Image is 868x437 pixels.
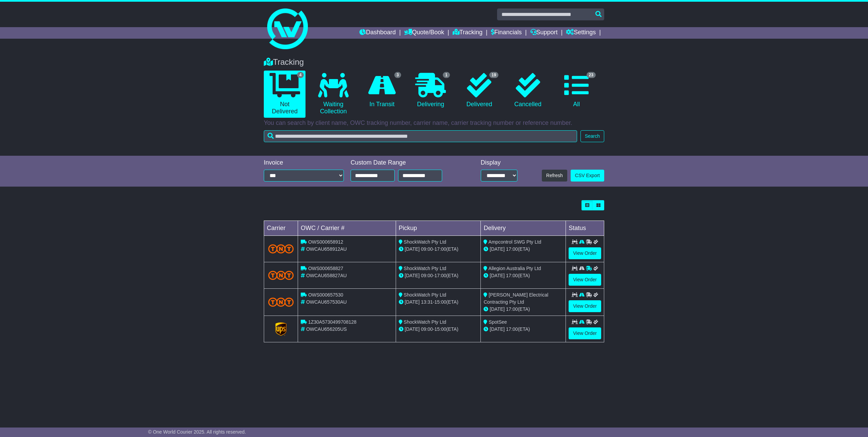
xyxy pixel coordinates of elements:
[268,298,294,307] img: TNT_Domestic.png
[434,246,446,252] span: 17:00
[404,27,444,39] a: Quote/Book
[359,27,396,39] a: Dashboard
[421,246,433,252] span: 09:00
[264,159,344,167] div: Invoice
[404,239,447,245] span: ShockWatch Pty Ltd
[298,221,396,236] td: OWC / Carrier #
[569,327,601,339] a: View Order
[453,27,482,39] a: Tracking
[571,170,604,182] a: CSV Export
[484,246,563,253] div: (ETA)
[489,266,541,271] span: Allegion Australia Pty Ltd
[396,221,481,236] td: Pickup
[506,246,518,252] span: 17:00
[569,300,601,312] a: View Order
[404,266,447,271] span: ShockWatch Pty Ltd
[434,273,446,278] span: 17:00
[556,71,597,111] a: 23 All
[308,239,343,245] span: OWS000658912
[399,299,478,306] div: - (ETA)
[308,292,343,298] span: OWS000657530
[275,322,287,336] img: GetCarrierServiceLogo
[569,247,601,259] a: View Order
[506,273,518,278] span: 17:00
[458,71,500,111] a: 19 Delivered
[506,306,518,312] span: 17:00
[306,326,347,332] span: OWCAU656205US
[434,326,446,332] span: 15:00
[490,326,505,332] span: [DATE]
[405,326,420,332] span: [DATE]
[587,72,596,78] span: 23
[264,119,604,127] p: You can search by client name, OWC tracking number, carrier name, carrier tracking number or refe...
[399,272,478,279] div: - (ETA)
[268,244,294,253] img: TNT_Domestic.png
[542,170,567,182] button: Refresh
[361,71,403,111] a: 3 In Transit
[404,319,447,325] span: ShockWatch Pty Ltd
[484,306,563,313] div: (ETA)
[491,27,522,39] a: Financials
[566,221,604,236] td: Status
[490,246,505,252] span: [DATE]
[306,273,347,278] span: OWCAU658827AU
[507,71,549,111] a: Cancelled
[481,159,517,167] div: Display
[490,306,505,312] span: [DATE]
[264,221,298,236] td: Carrier
[421,299,433,305] span: 13:31
[481,221,566,236] td: Delivery
[308,266,343,271] span: OWS000658827
[410,71,451,111] a: 1 Delivering
[421,326,433,332] span: 09:00
[405,246,420,252] span: [DATE]
[399,326,478,333] div: - (ETA)
[421,273,433,278] span: 09:00
[264,71,305,118] a: 4 Not Delivered
[506,326,518,332] span: 17:00
[306,246,347,252] span: OWCAU658912AU
[566,27,596,39] a: Settings
[489,239,541,245] span: Ampcontrol SWG Pty Ltd
[405,273,420,278] span: [DATE]
[484,272,563,279] div: (ETA)
[312,71,354,118] a: Waiting Collection
[260,57,608,67] div: Tracking
[490,273,505,278] span: [DATE]
[268,271,294,280] img: TNT_Domestic.png
[399,246,478,253] div: - (ETA)
[394,72,401,78] span: 3
[580,130,604,142] button: Search
[489,72,498,78] span: 19
[306,299,347,305] span: OWCAU657530AU
[308,319,356,325] span: 1Z30A5730499708128
[569,274,601,286] a: View Order
[484,326,563,333] div: (ETA)
[297,72,304,78] span: 4
[530,27,558,39] a: Support
[351,159,459,167] div: Custom Date Range
[148,429,246,435] span: © One World Courier 2025. All rights reserved.
[489,319,507,325] span: SpotSee
[443,72,450,78] span: 1
[404,292,447,298] span: ShockWatch Pty Ltd
[405,299,420,305] span: [DATE]
[434,299,446,305] span: 15:00
[484,292,548,305] span: [PERSON_NAME] Electrical Contracting Pty Ltd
